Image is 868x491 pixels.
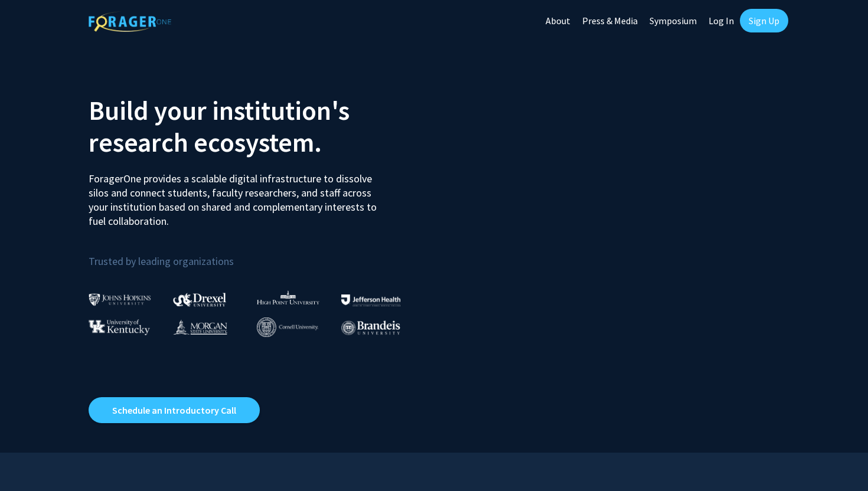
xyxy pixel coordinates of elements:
img: High Point University [257,290,319,305]
img: Thomas Jefferson University [341,294,400,306]
p: ForagerOne provides a scalable digital infrastructure to dissolve silos and connect students, fac... [89,163,385,228]
img: ForagerOne Logo [89,11,171,32]
a: Sign Up [740,9,788,32]
img: Brandeis University [341,320,400,335]
img: Johns Hopkins University [89,293,151,306]
img: Drexel University [173,293,226,306]
img: Morgan State University [173,319,227,335]
h2: Build your institution's research ecosystem. [89,94,425,158]
a: Opens in a new tab [89,397,260,423]
p: Trusted by leading organizations [89,238,425,270]
img: University of Kentucky [89,319,150,335]
img: Cornell University [257,317,318,337]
